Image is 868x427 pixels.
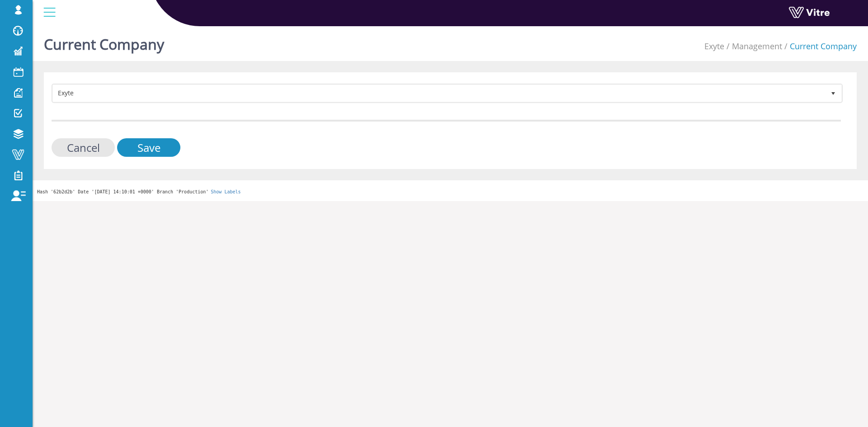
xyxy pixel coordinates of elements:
span: select [825,85,841,101]
input: Cancel [52,138,115,157]
span: Exyte [53,85,825,101]
h1: Current Company [44,23,164,61]
li: Current Company [782,41,857,52]
a: Exyte [704,41,724,52]
span: Hash '62b2d2b' Date '[DATE] 14:10:01 +0000' Branch 'Production' [37,189,208,194]
a: Show Labels [211,189,241,194]
li: Management [724,41,782,52]
input: Save [117,138,180,157]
